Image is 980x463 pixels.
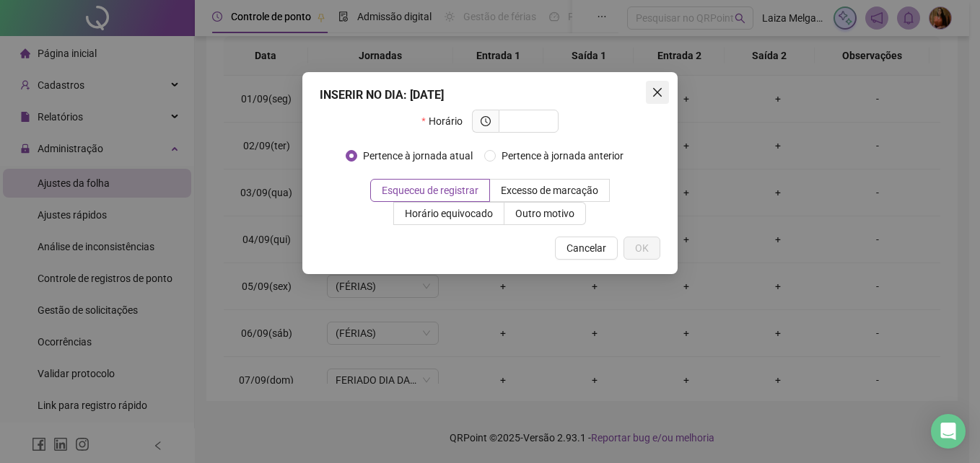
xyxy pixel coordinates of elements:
[515,208,574,219] span: Outro motivo
[501,185,598,196] span: Excesso de marcação
[320,87,660,104] div: INSERIR NO DIA : [DATE]
[646,81,669,104] button: Close
[624,237,660,260] button: OK
[931,414,966,449] div: Open Intercom Messenger
[382,185,478,196] span: Esqueceu de registrar
[357,148,478,164] span: Pertence à jornada atual
[555,237,618,260] button: Cancelar
[405,208,493,219] span: Horário equivocado
[566,240,606,256] span: Cancelar
[652,87,663,98] span: close
[496,148,629,164] span: Pertence à jornada anterior
[421,110,471,133] label: Horário
[481,116,491,126] span: clock-circle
